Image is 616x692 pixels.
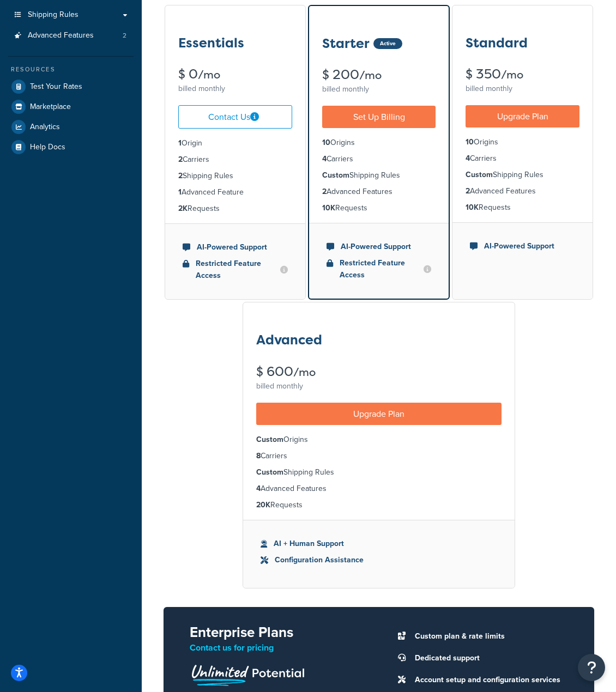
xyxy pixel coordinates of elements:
[256,450,502,462] li: Carriers
[190,640,361,655] p: Contact us for pricing
[466,153,470,164] strong: 4
[178,170,183,181] strong: 2
[322,202,335,214] strong: 10K
[256,483,502,495] li: Advanced Features
[30,102,71,112] span: Marketplace
[8,26,134,46] a: Advanced Features 2
[322,137,436,149] li: Origins
[178,137,292,149] li: Origin
[256,483,261,494] strong: 4
[327,257,432,281] li: Restricted Feature Access
[190,624,361,640] h2: Enterprise Plans
[501,67,523,82] small: /mo
[256,333,322,347] h3: Advanced
[322,106,436,128] a: Set Up Billing
[30,143,65,152] span: Help Docs
[178,81,292,96] div: billed monthly
[256,450,261,462] strong: 8
[322,37,370,51] h3: Starter
[466,136,579,148] li: Origins
[466,169,493,180] strong: Custom
[466,136,474,148] strong: 10
[178,203,188,214] strong: 2K
[578,654,605,681] button: Open Resource Center
[178,137,182,149] strong: 1
[256,466,502,478] li: Shipping Rules
[178,186,292,198] li: Advanced Feature
[322,186,327,197] strong: 2
[178,154,183,165] strong: 2
[327,241,432,253] li: AI-Powered Support
[322,82,436,97] div: billed monthly
[178,154,292,166] li: Carriers
[28,31,94,40] span: Advanced Features
[466,202,579,214] li: Requests
[178,203,292,215] li: Requests
[28,10,78,20] span: Shipping Rules
[256,466,283,478] strong: Custom
[123,31,126,40] span: 2
[322,202,436,214] li: Requests
[183,241,288,253] li: AI-Powered Support
[30,82,82,92] span: Test Your Rates
[8,117,134,137] a: Analytics
[466,185,470,197] strong: 2
[293,365,316,380] small: /mo
[466,153,579,165] li: Carriers
[470,240,575,252] li: AI-Powered Support
[256,434,283,445] strong: Custom
[322,137,330,148] strong: 10
[198,67,220,82] small: /mo
[178,186,182,198] strong: 1
[359,68,382,83] small: /mo
[322,153,436,165] li: Carriers
[322,153,327,165] strong: 4
[466,68,579,81] div: $ 350
[183,258,288,282] li: Restricted Feature Access
[409,672,568,688] li: Account setup and configuration services
[466,169,579,181] li: Shipping Rules
[8,77,134,96] a: Test Your Rates
[261,554,497,566] li: Configuration Assistance
[178,105,292,129] a: Contact Us
[466,105,579,128] a: Upgrade Plan
[178,36,244,50] h3: Essentials
[256,379,502,394] div: billed monthly
[322,186,436,198] li: Advanced Features
[322,169,349,181] strong: Custom
[322,68,436,82] div: $ 200
[8,65,134,74] div: Resources
[466,202,479,213] strong: 10K
[256,403,502,425] a: Upgrade Plan
[8,26,134,46] li: Advanced Features
[8,97,134,117] a: Marketplace
[409,651,568,666] li: Dedicated support
[256,365,502,379] div: $ 600
[178,170,292,182] li: Shipping Rules
[409,629,568,644] li: Custom plan & rate limits
[256,434,502,446] li: Origins
[256,499,270,511] strong: 20K
[466,81,579,96] div: billed monthly
[256,499,502,511] li: Requests
[466,36,528,50] h3: Standard
[466,185,579,197] li: Advanced Features
[190,661,305,686] img: Unlimited Potential
[322,169,436,181] li: Shipping Rules
[30,123,60,132] span: Analytics
[8,5,134,25] a: Shipping Rules
[178,68,292,81] div: $ 0
[373,38,402,49] div: Active
[8,137,134,157] a: Help Docs
[261,538,497,550] li: AI + Human Support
